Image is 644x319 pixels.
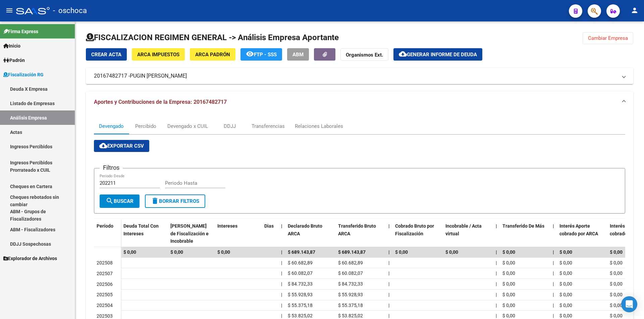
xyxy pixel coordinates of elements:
[559,270,572,276] span: $ 0,00
[496,281,497,287] span: |
[240,48,282,61] button: FTP - SSS
[610,249,623,255] span: $ 0,00
[91,52,121,58] span: Crear Acta
[97,260,113,265] span: 202508
[553,313,554,318] span: |
[288,260,313,265] span: $ 60.682,89
[500,219,550,248] datatable-header-cell: Transferido De Más
[285,219,335,248] datatable-header-cell: Declarado Bruto ARCA
[281,313,282,318] span: |
[553,270,554,276] span: |
[288,249,315,255] span: $ 689.143,87
[145,194,205,208] button: Borrar Filtros
[388,292,389,297] span: |
[53,3,87,18] span: - oschoca
[388,281,389,287] span: |
[610,292,623,297] span: $ 0,00
[3,255,57,262] span: Explorador de Archivos
[99,142,107,150] mat-icon: cloud_download
[338,313,363,318] span: $ 53.825,02
[610,270,623,276] span: $ 0,00
[338,249,366,255] span: $ 689.143,87
[346,52,383,58] strong: Organismos Ext.
[86,68,633,84] mat-expansion-panel-header: 20167482717 -PUGIN [PERSON_NAME]
[151,197,159,205] mat-icon: delete
[288,303,313,308] span: $ 55.375,18
[168,219,215,248] datatable-header-cell: Deuda Bruta Neto de Fiscalización e Incobrable
[559,313,572,318] span: $ 0,00
[190,48,235,61] button: ARCA Padrón
[97,271,113,276] span: 202507
[395,249,408,255] span: $ 0,00
[121,219,168,248] datatable-header-cell: Deuda Total Con Intereses
[3,42,20,50] span: Inicio
[550,219,557,248] datatable-header-cell: |
[287,48,309,61] button: ABM
[388,270,389,276] span: |
[553,281,554,287] span: |
[167,123,208,130] div: Devengado x CUIL
[217,223,237,229] span: Intereses
[3,57,25,64] span: Padrón
[5,6,13,14] mat-icon: menu
[281,249,282,255] span: |
[631,6,639,14] mat-icon: person
[99,143,144,149] span: Exportar CSV
[610,281,623,287] span: $ 0,00
[502,249,515,255] span: $ 0,00
[445,249,458,255] span: $ 0,00
[97,313,113,319] span: 202503
[281,281,282,287] span: |
[388,249,390,255] span: |
[559,292,572,297] span: $ 0,00
[335,219,386,248] datatable-header-cell: Transferido Bruto ARCA
[496,260,497,265] span: |
[123,223,159,236] span: Deuda Total Con Intereses
[288,281,313,287] span: $ 84.732,33
[281,223,282,229] span: |
[340,48,388,61] button: Organismos Ext.
[288,292,313,297] span: $ 55.928,93
[445,223,482,236] span: Incobrable / Acta virtual
[496,313,497,318] span: |
[393,48,482,61] button: Generar informe de deuda
[246,50,254,58] mat-icon: remove_red_eye
[610,260,623,265] span: $ 0,00
[86,32,339,43] h1: FISCALIZACION REGIMEN GENERAL -> Análisis Empresa Aportante
[496,292,497,297] span: |
[281,260,282,265] span: |
[100,194,140,208] button: Buscar
[94,99,227,105] span: Aportes y Contribuciones de la Empresa: 20167482717
[338,292,363,297] span: $ 55.928,93
[559,249,572,255] span: $ 0,00
[553,260,554,265] span: |
[388,260,389,265] span: |
[559,303,572,308] span: $ 0,00
[106,198,133,204] span: Buscar
[151,198,199,204] span: Borrar Filtros
[97,282,113,287] span: 202506
[559,223,598,236] span: Interés Aporte cobrado por ARCA
[3,28,38,35] span: Firma Express
[553,249,554,255] span: |
[338,281,363,287] span: $ 84.732,33
[86,48,127,61] button: Crear Acta
[3,71,44,78] span: Fiscalización RG
[392,219,443,248] datatable-header-cell: Cobrado Bruto por Fiscalización
[338,303,363,308] span: $ 55.375,18
[99,123,124,130] div: Devengado
[97,303,113,308] span: 202504
[553,223,554,229] span: |
[386,219,392,248] datatable-header-cell: |
[588,35,628,41] span: Cambiar Empresa
[254,52,277,58] span: FTP - SSS
[281,292,282,297] span: |
[496,270,497,276] span: |
[195,52,230,58] span: ARCA Padrón
[502,260,515,265] span: $ 0,00
[610,313,623,318] span: $ 0,00
[94,140,149,152] button: Exportar CSV
[388,223,390,229] span: |
[559,281,572,287] span: $ 0,00
[292,52,304,58] span: ABM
